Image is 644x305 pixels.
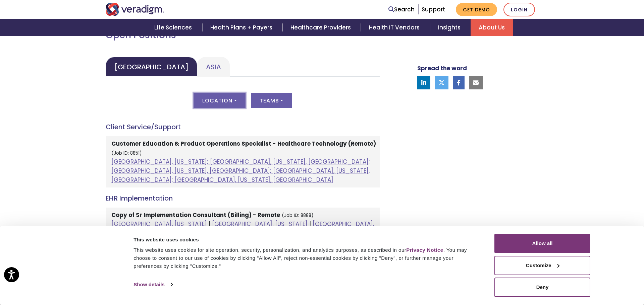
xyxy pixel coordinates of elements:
a: Login [503,3,535,16]
button: Teams [251,93,292,108]
strong: Spread the word [417,64,467,72]
a: [GEOGRAPHIC_DATA], [US_STATE]; [GEOGRAPHIC_DATA], [US_STATE], [GEOGRAPHIC_DATA]; [GEOGRAPHIC_DATA... [111,158,370,184]
h2: Open Positions [106,29,380,41]
strong: Copy of Sr Implementation Consultant (Billing) - Remote [111,211,280,219]
a: [GEOGRAPHIC_DATA] [106,57,197,77]
h4: Client Service/Support [106,123,380,131]
a: Search [388,5,415,14]
img: Veradigm logo [106,3,164,16]
button: Customize [494,256,590,275]
a: About Us [471,19,513,36]
button: Allow all [494,234,590,253]
small: (Job ID: 8851) [111,150,142,156]
strong: Customer Education & Product Operations Specialist - Healthcare Technology (Remote) [111,140,376,148]
a: Healthcare Providers [282,19,361,36]
a: Show details [133,280,172,290]
button: Deny [494,278,590,297]
span: | [309,220,311,228]
a: Life Sciences [146,19,202,36]
a: [GEOGRAPHIC_DATA], [US_STATE] [212,220,308,228]
a: Health IT Vendors [361,19,430,36]
div: This website uses cookies [133,236,479,244]
a: Health Plans + Payers [202,19,282,36]
h4: EHR Implementation [106,194,380,202]
a: Privacy Notice [406,247,443,253]
button: Location [194,93,245,108]
a: [GEOGRAPHIC_DATA], [US_STATE] [111,220,207,228]
span: | [209,220,210,228]
a: Get Demo [456,3,497,16]
a: Asia [197,57,230,77]
div: This website uses cookies for site operation, security, personalization, and analytics purposes, ... [133,246,479,270]
a: Insights [430,19,471,36]
a: Support [422,5,445,13]
small: (Job ID: 8888) [282,212,314,219]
